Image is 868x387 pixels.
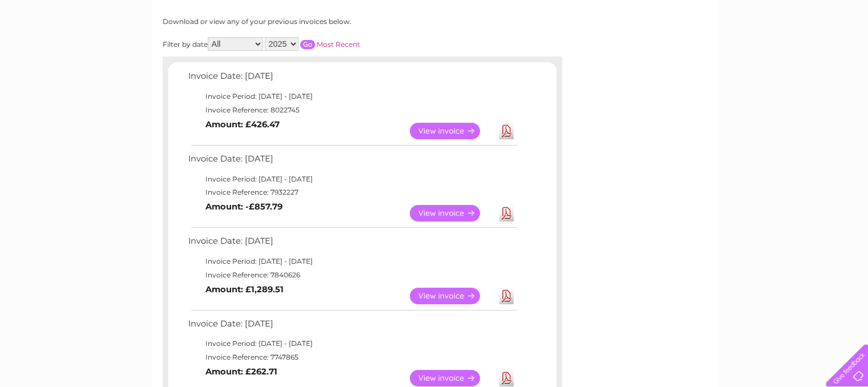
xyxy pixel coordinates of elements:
[317,40,360,49] a: Most Recent
[185,316,519,337] td: Invoice Date: [DATE]
[185,268,519,282] td: Invoice Reference: 7840626
[792,49,820,57] a: Contact
[410,123,494,139] a: View
[185,255,519,268] td: Invoice Period: [DATE] - [DATE]
[205,366,277,377] b: Amount: £262.71
[499,288,514,304] a: Download
[499,205,514,221] a: Download
[185,337,519,350] td: Invoice Period: [DATE] - [DATE]
[185,350,519,364] td: Invoice Reference: 7747865
[205,119,280,130] b: Amount: £426.47
[499,123,514,139] a: Download
[410,370,494,386] a: View
[163,18,462,26] div: Download or view any of your previous invoices below.
[728,49,762,57] a: Telecoms
[769,49,785,57] a: Blog
[667,49,689,57] a: Water
[163,37,462,51] div: Filter by date
[696,49,721,57] a: Energy
[830,49,857,57] a: Log out
[653,6,732,20] a: 0333 014 3131
[185,103,519,117] td: Invoice Reference: 8022745
[185,90,519,103] td: Invoice Period: [DATE] - [DATE]
[499,370,514,386] a: Download
[185,186,519,199] td: Invoice Reference: 7932227
[30,30,88,64] img: logo.png
[410,288,494,304] a: View
[185,233,519,255] td: Invoice Date: [DATE]
[185,172,519,186] td: Invoice Period: [DATE] - [DATE]
[185,68,519,90] td: Invoice Date: [DATE]
[185,151,519,172] td: Invoice Date: [DATE]
[205,201,282,212] b: Amount: -£857.79
[410,205,494,221] a: View
[165,6,704,55] div: Clear Business is a trading name of Verastar Limited (registered in [GEOGRAPHIC_DATA] No. 3667643...
[205,284,284,295] b: Amount: £1,289.51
